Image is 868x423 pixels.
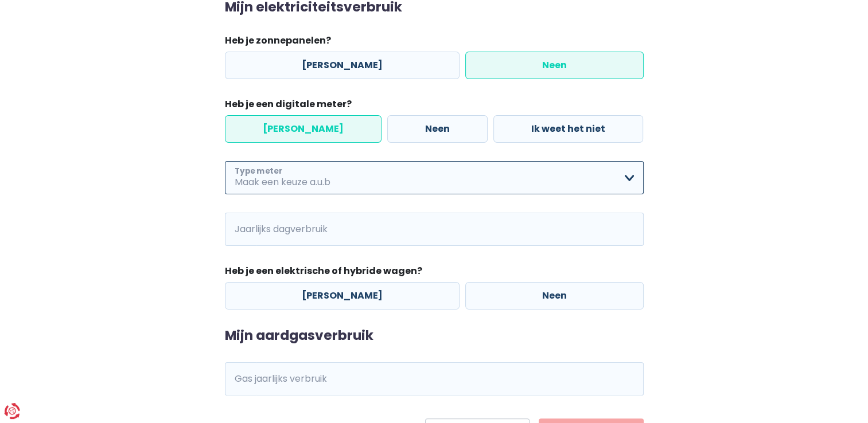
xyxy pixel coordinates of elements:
[225,282,460,310] label: [PERSON_NAME]
[465,282,644,310] label: Neen
[225,97,644,115] legend: Heb je een digitale meter?
[225,34,644,52] legend: Heb je zonnepanelen?
[465,52,644,79] label: Neen
[225,213,256,246] span: kWh
[493,115,643,143] label: Ik weet het niet
[225,52,460,79] label: [PERSON_NAME]
[225,115,382,143] label: [PERSON_NAME]
[225,362,256,395] span: kWh
[225,328,644,344] h2: Mijn aardgasverbruik
[225,264,644,282] legend: Heb je een elektrische of hybride wagen?
[387,115,488,143] label: Neen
